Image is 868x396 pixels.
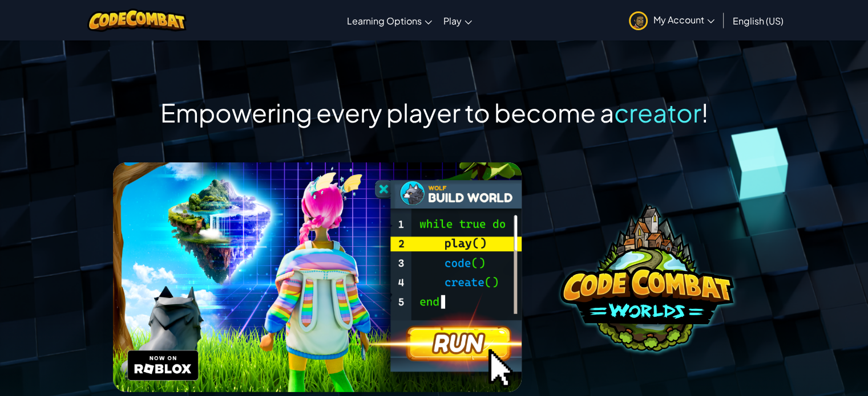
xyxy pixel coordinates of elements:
[443,15,462,27] span: Play
[701,96,708,128] span: !
[560,203,733,352] img: coco-worlds-no-desc.png
[347,15,422,27] span: Learning Options
[629,11,648,30] img: avatar
[438,5,478,36] a: Play
[623,2,720,38] a: My Account
[341,5,438,36] a: Learning Options
[160,96,614,128] span: Empowering every player to become a
[113,162,522,392] img: header.png
[653,14,714,26] span: My Account
[727,5,789,36] a: English (US)
[87,9,187,32] img: CodeCombat logo
[614,96,701,128] span: creator
[733,15,784,27] span: English (US)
